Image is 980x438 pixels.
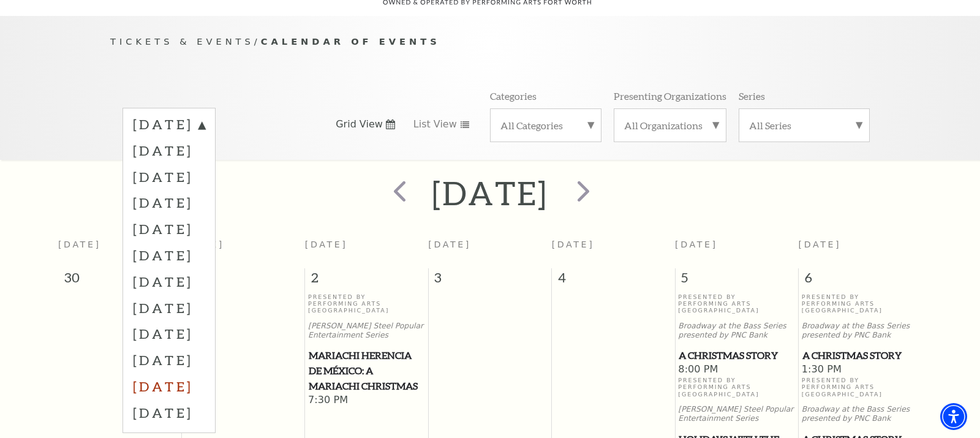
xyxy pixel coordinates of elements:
label: [DATE] [133,347,205,373]
span: List View [413,118,457,131]
p: Categories [490,89,537,102]
span: Tickets & Events [110,36,254,47]
p: / [110,34,870,50]
span: 30 [58,268,181,293]
p: [PERSON_NAME] Steel Popular Entertainment Series [308,322,425,340]
label: All Series [749,119,859,132]
p: Series [739,89,765,102]
a: Mariachi Herencia de México: A Mariachi Christmas [308,348,425,393]
p: Presented By Performing Arts [GEOGRAPHIC_DATA] [678,377,795,398]
label: [DATE] [133,189,205,216]
span: 4 [552,268,674,293]
p: Broadway at the Bass Series presented by PNC Bank [802,322,919,340]
span: [DATE] [552,240,595,249]
span: 2 [305,268,428,293]
span: 7:30 PM [308,394,425,407]
span: A Christmas Story [802,348,918,363]
span: 5 [676,268,798,293]
span: 1:30 PM [802,363,919,377]
label: [DATE] [133,268,205,295]
p: Presenting Organizations [614,89,726,102]
span: [DATE] [799,240,842,249]
label: [DATE] [133,216,205,242]
label: [DATE] [133,115,205,137]
span: [DATE] [675,240,718,249]
button: prev [375,172,420,215]
span: [DATE] [428,240,471,249]
p: [PERSON_NAME] Steel Popular Entertainment Series [678,405,795,423]
p: Broadway at the Bass Series presented by PNC Bank [802,405,919,423]
span: [DATE] [305,240,348,249]
span: [DATE] [58,240,101,249]
span: A Christmas Story [679,348,794,363]
a: A Christmas Story [678,348,795,363]
label: All Organizations [624,119,716,132]
p: Presented By Performing Arts [GEOGRAPHIC_DATA] [802,293,919,314]
div: Accessibility Menu [940,403,967,430]
span: Grid View [336,118,383,131]
span: 3 [429,268,551,293]
span: Calendar of Events [261,36,440,47]
label: [DATE] [133,242,205,268]
label: [DATE] [133,373,205,399]
p: Presented By Performing Arts [GEOGRAPHIC_DATA] [802,377,919,398]
a: A Christmas Story [802,348,919,363]
label: [DATE] [133,320,205,347]
label: [DATE] [133,399,205,426]
span: 8:00 PM [678,363,795,377]
label: [DATE] [133,164,205,190]
h2: [DATE] [432,173,548,213]
p: Broadway at the Bass Series presented by PNC Bank [678,322,795,340]
button: next [560,172,605,215]
span: Mariachi Herencia de México: A Mariachi Christmas [309,348,424,393]
label: [DATE] [133,137,205,164]
span: 1 [182,268,304,293]
p: Presented By Performing Arts [GEOGRAPHIC_DATA] [308,293,425,314]
label: All Categories [500,119,591,132]
p: Presented By Performing Arts [GEOGRAPHIC_DATA] [678,293,795,314]
span: 6 [799,268,922,293]
label: [DATE] [133,295,205,321]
